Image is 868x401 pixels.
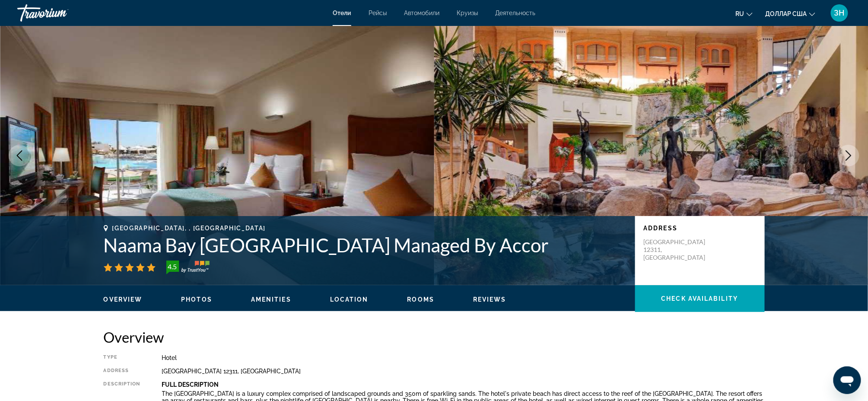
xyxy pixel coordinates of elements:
div: 4.5 [164,261,181,272]
a: Отели [333,10,351,16]
h1: Naama Bay [GEOGRAPHIC_DATA] Managed By Accor [104,234,626,256]
span: Reviews [473,296,506,303]
font: ru [736,10,744,17]
span: [GEOGRAPHIC_DATA], , [GEOGRAPHIC_DATA] [112,225,266,232]
span: Location [330,296,369,303]
a: Деятельность [495,10,535,16]
a: Круизы [457,10,478,16]
button: Amenities [251,296,291,303]
button: Rooms [407,296,435,303]
p: [GEOGRAPHIC_DATA] 12311, [GEOGRAPHIC_DATA] [644,238,713,261]
div: Type [104,354,140,361]
span: Check Availability [661,295,738,302]
button: Reviews [473,296,506,303]
div: Address [104,368,140,375]
font: доллар США [766,10,807,17]
img: trustyou-badge-hor.svg [166,261,210,274]
a: Травориум [17,2,104,24]
div: [GEOGRAPHIC_DATA] 12311, [GEOGRAPHIC_DATA] [162,368,765,375]
button: Photos [181,296,212,303]
span: Overview [104,296,143,303]
a: Автомобили [404,10,439,16]
button: Location [330,296,369,303]
font: ЗН [834,8,845,17]
button: Меню пользователя [828,4,851,22]
button: Check Availability [635,285,765,312]
div: Hotel [162,354,765,361]
span: Amenities [251,296,291,303]
iframe: Кнопка запуска окна обмена сообщениями [833,366,861,394]
span: Photos [181,296,212,303]
p: Address [644,225,756,232]
b: Full Description [162,381,219,388]
button: Изменить язык [736,7,753,20]
span: Rooms [407,296,435,303]
button: Previous image [9,145,30,166]
button: Overview [104,296,143,303]
button: Next image [838,145,859,166]
h2: Overview [104,328,765,346]
a: Рейсы [369,10,387,16]
button: Изменить валюту [766,7,815,20]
